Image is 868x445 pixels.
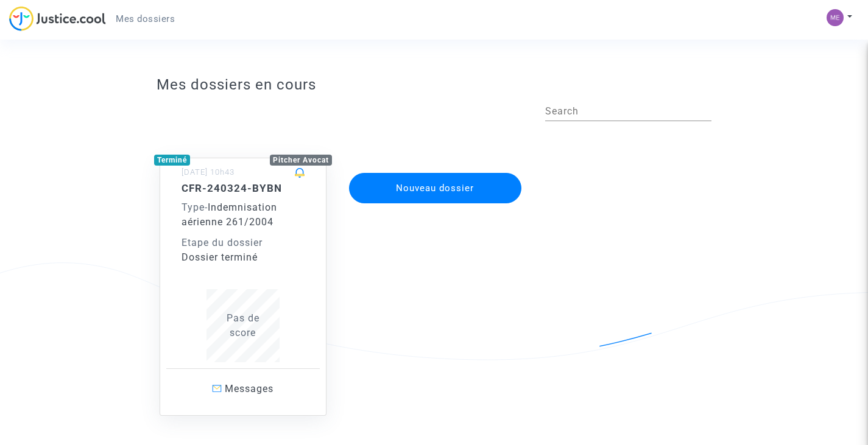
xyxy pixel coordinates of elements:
[182,201,205,213] span: Type
[9,6,106,31] img: jc-logo.svg
[147,133,339,416] a: TerminéPitcher Avocat[DATE] 10h43CFR-240324-BYBNType-Indemnisation aérienne 261/2004Etape du doss...
[182,250,305,265] div: Dossier terminé
[182,182,305,194] h5: CFR-240324-BYBN
[116,13,175,24] span: Mes dossiers
[225,383,273,394] span: Messages
[182,201,208,213] span: -
[827,9,844,26] img: 0e6babf2e59a3a76acd5968722141fc2
[182,201,277,228] span: Indemnisation aérienne 261/2004
[227,312,259,338] span: Pas de score
[348,165,523,177] a: Nouveau dossier
[270,155,332,166] div: Pitcher Avocat
[154,155,190,166] div: Terminé
[157,76,711,94] h3: Mes dossiers en cours
[182,167,235,177] small: [DATE] 10h43
[349,173,522,203] button: Nouveau dossier
[106,10,185,28] a: Mes dossiers
[166,368,320,409] a: Messages
[182,236,305,250] div: Etape du dossier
